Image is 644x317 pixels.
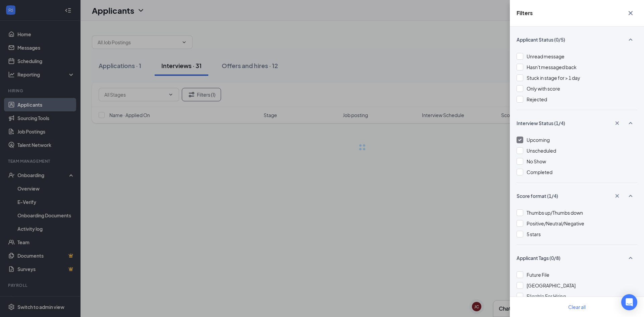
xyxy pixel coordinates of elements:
[517,36,565,43] span: Applicant Status (0/5)
[624,117,637,129] button: SmallChevronUp
[517,120,565,126] span: Interview Status (1/4)
[527,158,546,164] span: No Show
[527,148,556,154] span: Unscheduled
[627,36,635,44] svg: SmallChevronUp
[518,139,522,141] img: checkbox
[517,193,558,199] span: Score format (1/4)
[527,86,560,92] span: Only with score
[517,9,533,17] h5: Filters
[527,64,577,70] span: Hasn't messaged back
[560,300,594,314] button: Clear all
[517,255,560,261] span: Applicant Tags (0/8)
[624,33,637,46] button: SmallChevronUp
[527,53,565,59] span: Unread message
[527,210,583,216] span: Thumbs up/Thumbs down
[614,193,621,199] svg: Cross
[627,9,635,17] svg: Cross
[624,190,637,202] button: SmallChevronUp
[621,294,637,310] div: Open Intercom Messenger
[527,231,541,237] span: 5 stars
[527,293,566,299] span: Eligable For Hiring
[610,117,624,129] button: Cross
[527,169,552,175] span: Completed
[527,282,576,288] span: [GEOGRAPHIC_DATA]
[614,120,621,126] svg: Cross
[624,7,637,19] button: Cross
[627,254,635,262] svg: SmallChevronUp
[610,190,624,202] button: Cross
[624,252,637,264] button: SmallChevronUp
[527,220,584,226] span: Positive/Neutral/Negative
[527,96,547,102] span: Rejected
[627,119,635,127] svg: SmallChevronUp
[527,272,549,278] span: Future File
[527,75,580,81] span: Stuck in stage for > 1 day
[527,137,550,143] span: Upcoming
[627,192,635,200] svg: SmallChevronUp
